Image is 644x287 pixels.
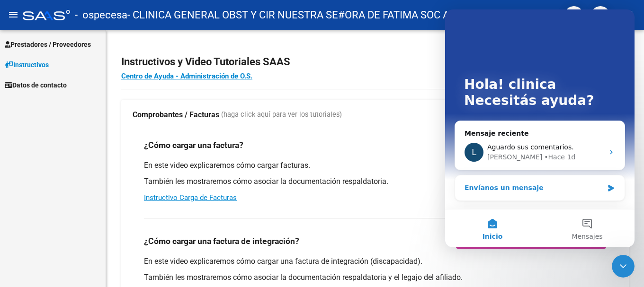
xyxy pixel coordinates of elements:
[144,193,237,202] a: Instructivo Carga de Facturas
[5,80,67,90] span: Datos de contacto
[8,9,19,20] mat-icon: menu
[445,9,635,247] iframe: Intercom live chat
[144,176,606,187] p: También les mostraremos cómo asociar la documentación respaldatoria.
[121,100,629,130] mat-expansion-panel-header: Comprobantes / Facturas (haga click aquí para ver los tutoriales)
[144,272,606,283] p: También les mostraremos cómo asociar la documentación respaldatoria y el legajo del afiliado.
[133,110,219,120] strong: Comprobantes / Facturas
[5,39,91,50] span: Prestadores / Proveedores
[121,72,252,80] a: Centro de Ayuda - Administración de O.S.
[144,235,299,248] h3: ¿Cómo cargar una factura de integración?
[5,60,49,70] span: Instructivos
[75,5,127,26] span: - ospecesa
[221,110,342,120] span: (haga click aquí para ver los tutoriales)
[612,255,635,278] iframe: Intercom live chat
[144,139,243,152] h3: ¿Cómo cargar una factura?
[121,53,629,71] h2: Instructivos y Video Tutoriales SAAS
[144,160,606,171] p: En este video explicaremos cómo cargar facturas.
[127,5,472,26] span: - CLINICA GENERAL OBST Y CIR NUESTRA SE#ORA DE FATIMA SOC ANON
[144,256,606,267] p: En este video explicaremos cómo cargar una factura de integración (discapacidad).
